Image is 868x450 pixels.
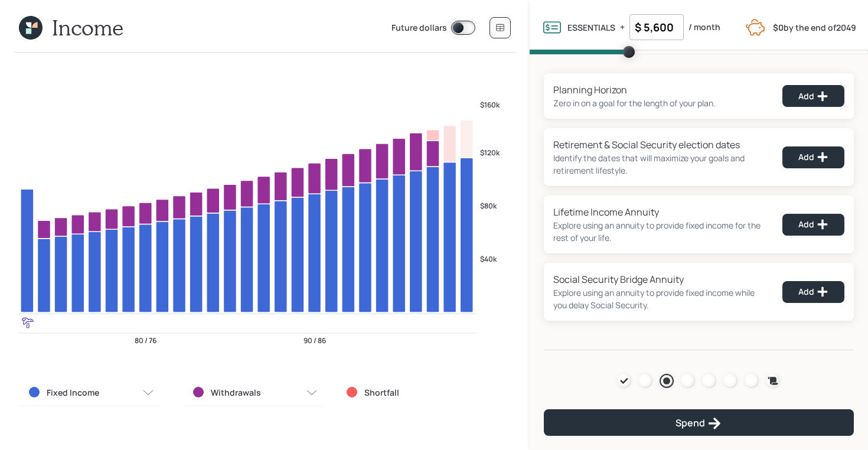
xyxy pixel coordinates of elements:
[782,85,844,107] button: Add
[553,219,768,244] div: Explore using an annuity to provide fixed income for the rest of your life.
[782,146,844,168] button: Add
[364,387,399,399] label: Shortfall
[553,272,768,286] div: Social Security Bridge Annuity
[773,22,856,33] label: by the end of 2049
[480,254,497,264] tspan: $40k
[553,83,716,97] div: Planning Horizon
[553,286,768,311] div: Explore using an annuity to provide fixed income while you delay Social Security.
[211,387,261,399] label: Withdrawals
[480,100,500,110] tspan: $160k
[480,201,497,211] tspan: $80k
[553,97,716,109] div: Zero in on a goal for the length of your plan.
[47,387,99,399] label: Fixed Income
[567,22,615,33] label: ESSENTIALS
[620,21,625,33] label: +
[798,90,828,102] div: Add
[391,22,447,35] label: Future dollars
[798,151,828,163] div: Add
[480,315,485,328] tspan: 2
[530,50,868,54] span: Volume
[135,335,156,345] tspan: 80 / 76
[798,219,828,230] div: Add
[798,286,828,298] div: Add
[688,21,720,33] label: / month
[52,15,123,40] h1: Income
[553,152,768,177] div: Identify the dates that will maximize your goals and retirement lifestyle.
[782,214,844,236] button: Add
[553,205,768,219] div: Lifetime Income Annuity
[782,281,844,303] button: Add
[553,138,768,152] div: Retirement & Social Security election dates
[773,22,784,33] b: $0
[480,148,500,158] tspan: $120k
[480,332,485,345] tspan: 2
[676,416,722,431] div: Spend
[304,335,326,345] tspan: 90 / 86
[544,409,854,436] button: Spend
